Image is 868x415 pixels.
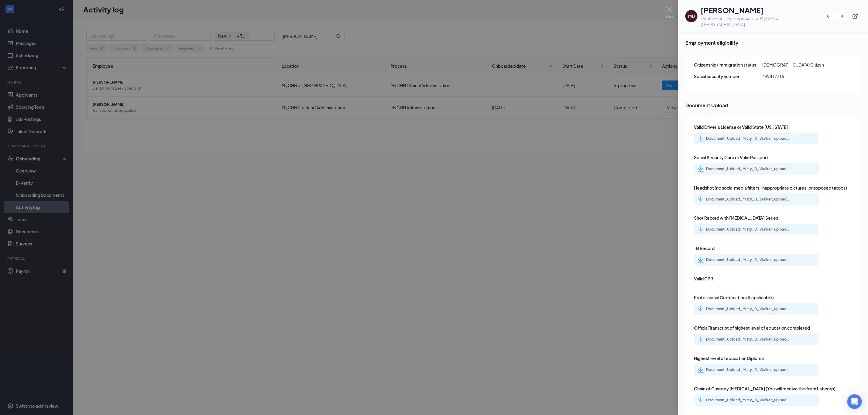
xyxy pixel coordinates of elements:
[762,73,831,80] span: 449817715
[825,13,832,19] svg: ArrowLeftNew
[694,276,713,282] span: Valid CPR
[836,11,847,22] button: ArrowRight
[706,307,791,312] div: Document_Upload_Misty_D_Walker_uploadedfile_20250822.pdf.pdf
[698,337,791,343] a: Document_Upload_Misty_D_Walker_uploadedfile_20250822.pdf.pdf
[706,227,791,232] div: Document_Upload_Misty_D_Walker_uploadedfile_20250822.pdf.pdf
[688,13,695,19] div: MD
[698,306,791,312] a: Document_Upload_Misty_D_Walker_uploadedfile_20250822.pdf.pdf
[694,386,835,392] span: Chain of Custody [MEDICAL_DATA] (You will receive this from Labcorp)
[685,39,861,46] span: Employment eligibility
[694,73,762,80] span: Social security number
[706,136,791,141] div: Document_Upload_Misty_D_Walker_uploadedfile_20250822.pdf.pdf
[850,11,861,22] button: ExternalLink
[852,13,858,19] svg: ExternalLink
[706,398,791,403] div: Document_Upload_Misty_D_Walker_uploadedfile_20250822.pdf.pdf
[698,367,791,373] a: Document_Upload_Misty_D_Walker_uploadedfile_20250822.pdf.pdf
[694,154,768,161] span: Social Security Card or Valid Passport
[698,135,791,142] a: Document_Upload_Misty_D_Walker_uploadedfile_20250822.pdf.pdf
[706,258,791,262] div: Document_Upload_Misty_D_Walker_uploadedfile_20250822.pdf.pdf
[685,101,861,109] span: Document Upload
[701,5,823,15] h1: [PERSON_NAME]
[694,184,847,191] span: Headshot (no social media filters, inappropriate pictures, or exposed tatoos)
[762,61,831,68] span: [DEMOGRAPHIC_DATA] Citizen
[698,166,791,172] a: Document_Upload_Misty_D_Walker_uploadedfile_20250822.pdf.pdf
[706,166,791,171] div: Document_Upload_Misty_D_Walker_uploadedfile_20250822.pdf.pdf
[706,197,791,202] div: Document_Upload_Misty_D_Walker_uploadedfile_20250822.pdf.pdf
[698,397,791,403] a: Document_Upload_Misty_D_Walker_uploadedfile_20250822.pdf.pdf
[694,215,778,221] span: Shot Record with [MEDICAL_DATA] Series
[706,337,791,342] div: Document_Upload_Misty_D_Walker_uploadedfile_20250822.pdf.pdf
[701,15,823,27] div: Dental Front Desk Specialist at MyCHN at [GEOGRAPHIC_DATA]
[694,245,715,252] span: TB Record
[698,227,791,233] a: Document_Upload_Misty_D_Walker_uploadedfile_20250822.pdf.pdf
[706,368,791,372] div: Document_Upload_Misty_D_Walker_uploadedfile_20250822.pdf.pdf
[694,294,774,301] span: Professional Certification (If applicable)
[694,355,764,362] span: Highest level of education Diploma
[698,196,791,202] a: Document_Upload_Misty_D_Walker_uploadedfile_20250822.pdf.pdf
[694,325,810,331] span: Official Transcript of highest level of education completed
[694,124,788,130] span: Valid Driver’s License or Valid State [US_STATE]
[698,257,791,263] a: Document_Upload_Misty_D_Walker_uploadedfile_20250822.pdf.pdf
[694,61,762,68] span: Citizenship/immigration status
[847,394,862,409] div: Open Intercom Messenger
[823,11,834,22] button: ArrowLeftNew
[839,13,845,19] svg: ArrowRight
